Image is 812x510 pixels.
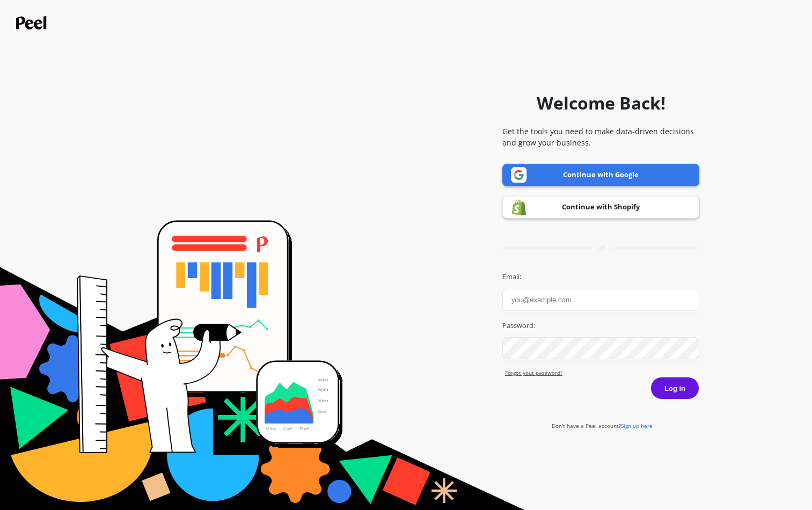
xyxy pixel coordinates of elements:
label: Email: [502,272,699,282]
h1: Welcome Back! [537,90,665,116]
img: Google logo [511,167,527,183]
input: you@example.com [502,289,699,311]
label: Password: [502,320,699,331]
p: Get the tools you need to make data-driven decisions and grow your business. [502,126,699,148]
img: Shopify logo [511,199,527,216]
div: or [502,244,699,252]
a: Don't have a Peel account?Sign up here [552,422,653,429]
a: Forgot yout password? [505,369,699,377]
a: Continue with Shopify [502,196,699,218]
a: Continue with Google [502,164,699,186]
span: Sign up here [621,422,653,429]
button: Log in [650,377,699,399]
img: Peel [16,16,49,30]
